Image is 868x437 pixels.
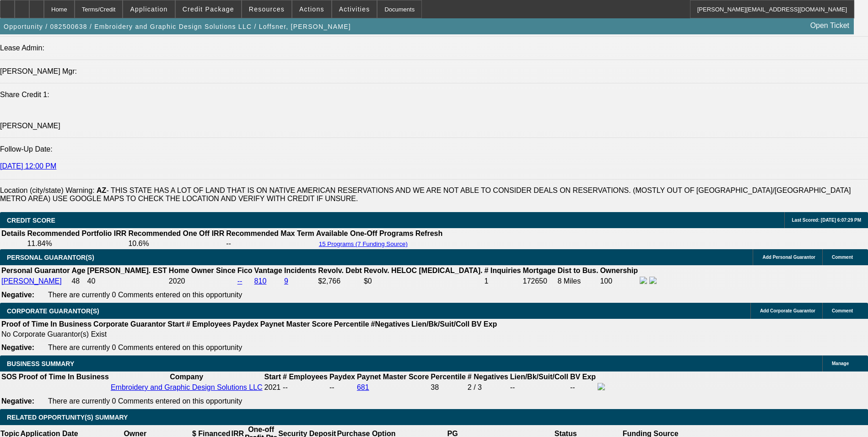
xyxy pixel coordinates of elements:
div: 38 [431,383,465,392]
span: Last Scored: [DATE] 6:07:29 PM [792,218,861,223]
b: Lien/Bk/Suit/Coll [411,320,469,328]
b: Paydex [329,373,355,381]
a: 810 [254,277,267,285]
span: Opportunity / 082500638 / Embroidery and Graphic Design Solutions LLC / Loffsner, [PERSON_NAME] [4,23,351,30]
span: PERSONAL GUARANTOR(S) [7,254,94,261]
b: Paynet Master Score [357,373,429,381]
td: No Corporate Guarantor(s) Exist [1,330,501,339]
th: Details [1,229,26,238]
b: Corporate Guarantor [93,320,166,328]
button: Actions [292,0,331,18]
b: Percentile [431,373,465,381]
span: Add Personal Guarantor [762,255,815,260]
td: -- [510,382,569,393]
th: Proof of Time In Business [18,372,109,382]
th: SOS [1,372,17,382]
span: BUSINESS SUMMARY [7,360,74,367]
b: Home Owner Since [169,267,236,274]
b: Personal Guarantor [1,267,70,274]
span: Credit Package [183,5,234,13]
b: Lien/Bk/Suit/Coll [510,373,568,381]
span: 2020 [169,277,185,285]
b: Dist to Bus. [558,267,598,274]
b: Mortgage [523,267,556,274]
span: Add Corporate Guarantor [760,308,815,313]
td: $0 [363,276,483,286]
button: Resources [242,0,291,18]
b: Negative: [1,344,34,351]
span: Comment [832,255,853,260]
b: Company [170,373,203,381]
td: -- [329,382,356,393]
td: 172650 [523,276,556,286]
b: Negative: [1,397,34,405]
b: #Negatives [371,320,410,328]
th: Recommended Portfolio IRR [27,229,127,238]
th: Recommended Max Term [226,229,315,238]
img: facebook-icon.png [640,277,647,284]
th: Refresh [415,229,443,238]
span: CREDIT SCORE [7,217,55,224]
a: 681 [357,383,369,391]
td: 1 [484,276,521,286]
span: -- [283,383,288,391]
b: Start [264,373,281,381]
button: Activities [332,0,377,18]
span: RELATED OPPORTUNITY(S) SUMMARY [7,414,128,421]
span: There are currently 0 Comments entered on this opportunity [48,397,242,405]
b: BV Exp [570,373,596,381]
span: There are currently 0 Comments entered on this opportunity [48,344,242,351]
b: # Negatives [468,373,508,381]
span: Actions [299,5,324,13]
b: Start [167,320,184,328]
span: There are currently 0 Comments entered on this opportunity [48,291,242,299]
b: Revolv. Debt [318,267,362,274]
b: Vantage [254,267,282,274]
div: 2 / 3 [468,383,508,392]
span: Manage [832,361,849,366]
th: Available One-Off Programs [316,229,414,238]
b: Ownership [600,267,638,274]
img: linkedin-icon.png [649,277,657,284]
td: 100 [599,276,638,286]
td: 8 Miles [557,276,599,286]
a: -- [237,277,243,285]
b: # Employees [283,373,328,381]
a: Embroidery and Graphic Design Solutions LLC [111,383,263,391]
td: 48 [71,276,86,286]
span: Activities [339,5,370,13]
td: 40 [87,276,167,286]
td: $2,766 [318,276,362,286]
span: Resources [249,5,285,13]
td: 2021 [264,382,281,393]
button: Application [123,0,174,18]
a: 9 [284,277,288,285]
b: Negative: [1,291,34,299]
span: CORPORATE GUARANTOR(S) [7,307,99,315]
b: Age [71,267,85,274]
b: # Inquiries [484,267,521,274]
a: [PERSON_NAME] [1,277,62,285]
b: Paydex [233,320,259,328]
a: Open Ticket [807,18,853,33]
td: 10.6% [128,239,225,248]
button: Credit Package [176,0,241,18]
b: BV Exp [471,320,497,328]
th: Recommended One Off IRR [128,229,225,238]
th: Proof of Time In Business [1,320,92,329]
td: 11.84% [27,239,127,248]
b: Paynet Master Score [260,320,332,328]
span: Application [130,5,167,13]
b: # Employees [186,320,231,328]
img: facebook-icon.png [598,383,605,390]
button: 15 Programs (7 Funding Source) [316,240,410,248]
b: Percentile [334,320,369,328]
b: Revolv. HELOC [MEDICAL_DATA]. [364,267,483,274]
td: -- [226,239,315,248]
b: Incidents [284,267,316,274]
span: Comment [832,308,853,313]
b: [PERSON_NAME]. EST [87,267,167,274]
b: AZ [97,186,106,194]
b: Fico [237,267,253,274]
td: -- [570,382,596,393]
